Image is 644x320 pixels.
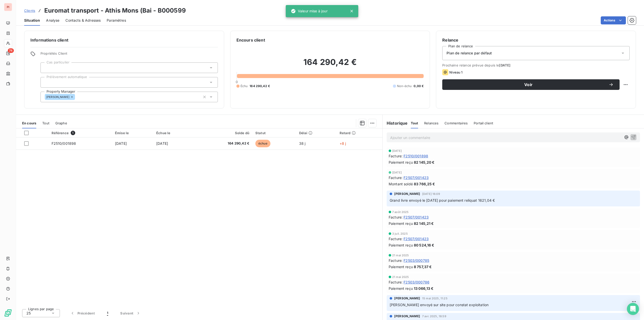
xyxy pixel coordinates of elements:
[250,84,270,88] span: 164 290,42 €
[75,95,79,99] input: Ajouter une valeur
[414,286,434,291] span: 13 066,13 €
[340,131,379,135] div: Retard
[46,95,69,98] span: [PERSON_NAME]
[414,181,435,187] span: 83 766,25 €
[255,140,270,147] span: échue
[45,80,49,85] input: Ajouter une valeur
[389,236,403,241] span: Facture :
[8,48,14,53] span: 74
[389,160,413,165] span: Paiement reçu
[65,18,101,23] span: Contacts & Adresses
[389,264,413,269] span: Paiement reçu
[392,254,409,257] span: 21 mai 2025
[26,311,31,316] span: 25
[449,70,462,74] span: Niveau 1
[422,315,446,318] span: 7 avr. 2025, 18:59
[499,63,510,67] span: [DATE]
[389,221,413,226] span: Paiement reçu
[394,296,420,301] span: [PERSON_NAME]
[404,258,429,263] span: F2503/000785
[42,121,49,125] span: Tout
[24,9,35,13] span: Clients
[627,303,639,315] div: Open Intercom Messenger
[240,84,248,88] span: Échu
[389,279,403,285] span: Facture :
[422,192,440,195] span: [DATE] 16:09
[299,131,334,135] div: Délai
[442,63,630,67] span: Prochaine relance prévue depuis le
[45,65,49,70] input: Ajouter une valeur
[414,264,432,269] span: 8 757,37 €
[30,37,218,43] h6: Informations client
[156,141,168,146] span: [DATE]
[404,279,429,285] span: F2503/000786
[390,198,495,202] span: Grand livre envoyé le [DATE] pour paiement reliquat 1621,04 €
[299,141,306,146] span: 38 j
[389,215,403,220] span: Facture :
[198,141,249,146] span: 164 290,42 €
[156,131,192,135] div: Échue le
[601,16,626,24] button: Actions
[397,84,412,88] span: Non-échu
[392,275,409,278] span: 21 mai 2025
[55,121,67,125] span: Graphe
[24,18,40,23] span: Situation
[394,192,420,196] span: [PERSON_NAME]
[236,37,265,43] h6: Encours client
[46,18,59,23] span: Analyse
[447,51,492,56] span: Plan de relance par défaut
[392,149,402,152] span: [DATE]
[4,309,12,317] img: Logo LeanPay
[107,18,126,23] span: Paramètres
[414,160,435,165] span: 82 145,20 €
[236,57,424,72] h2: 164 290,42 €
[474,121,493,125] span: Portail client
[442,79,620,90] button: Voir
[411,121,418,125] span: Tout
[340,141,346,146] span: +8 j
[198,131,249,135] div: Solde dû
[236,80,238,84] span: 0
[392,232,408,235] span: 3 juil. 2025
[255,131,293,135] div: Statut
[404,175,429,180] span: F2507/001423
[101,308,114,318] button: 1
[22,121,36,125] span: En cours
[52,131,109,135] div: Référence
[404,153,428,159] span: F2510/001898
[52,141,76,146] span: F2510/001898
[41,51,218,58] span: Propriétés Client
[44,6,186,15] h3: Euromat transport - Athis Mons (Bai - B000599
[389,258,403,263] span: Facture :
[404,236,429,241] span: F2507/001423
[107,311,108,316] span: 1
[115,141,127,146] span: [DATE]
[392,171,402,174] span: [DATE]
[24,8,35,13] a: Clients
[394,314,420,318] span: [PERSON_NAME]
[114,308,147,318] button: Suivant
[414,84,424,88] span: 0,00 €
[404,215,429,220] span: F2507/001423
[448,83,609,87] span: Voir
[71,131,75,135] span: 1
[414,221,434,226] span: 82 145,21 €
[389,175,403,180] span: Facture :
[64,308,101,318] button: Précédent
[115,131,150,135] div: Émise le
[389,242,413,248] span: Paiement reçu
[383,120,408,126] h6: Historique
[389,286,413,291] span: Paiement reçu
[4,3,12,11] div: PI
[414,242,434,248] span: 80 524,16 €
[392,210,409,214] span: 7 août 2025
[445,121,468,125] span: Commentaires
[389,181,413,187] span: Montant soldé
[422,297,448,300] span: 15 mai 2025, 11:25
[442,37,630,43] h6: Relance
[291,7,328,16] div: Valeur mise à jour
[390,303,489,307] span: [PERSON_NAME] envoyé sur site pour constat exploitation
[424,121,438,125] span: Relances
[389,153,403,159] span: Facture :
